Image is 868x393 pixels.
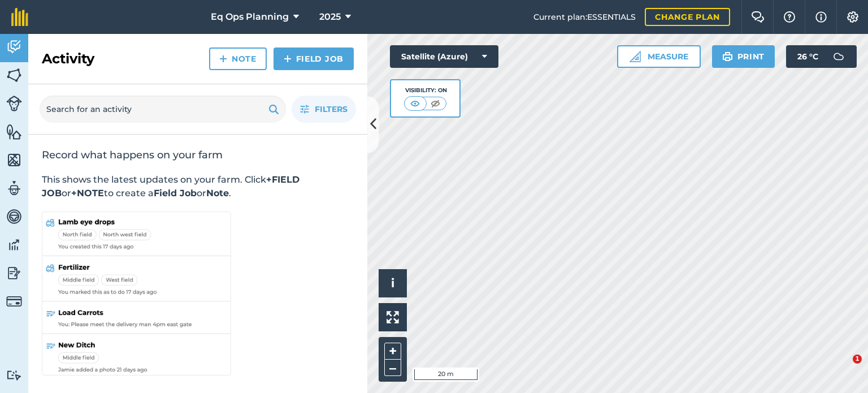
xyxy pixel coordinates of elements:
[387,311,399,323] img: Four arrows, one pointing top left, one top right, one bottom right and the last bottom left
[722,50,733,63] img: svg+xml;base64,PHN2ZyB4bWxucz0iaHR0cDovL3d3dy53My5vcmcvMjAwMC9zdmciIHdpZHRoPSIxOSIgaGVpZ2h0PSIyNC...
[617,45,701,68] button: Measure
[384,343,401,360] button: +
[391,276,394,290] span: i
[42,50,94,68] h2: Activity
[71,188,104,198] strong: +NOTE
[11,8,28,26] img: fieldmargin Logo
[40,96,286,123] input: Search for an activity
[786,45,857,68] button: 26 °C
[6,180,22,197] img: svg+xml;base64,PD94bWwgdmVyc2lvbj0iMS4wIiBlbmNvZGluZz0idXRmLTgiPz4KPCEtLSBHZW5lcmF0b3I6IEFkb2JlIE...
[6,265,22,282] img: svg+xml;base64,PD94bWwgdmVyc2lvbj0iMS4wIiBlbmNvZGluZz0idXRmLTgiPz4KPCEtLSBHZW5lcmF0b3I6IEFkb2JlIE...
[219,52,227,66] img: svg+xml;base64,PHN2ZyB4bWxucz0iaHR0cDovL3d3dy53My5vcmcvMjAwMC9zdmciIHdpZHRoPSIxNCIgaGVpZ2h0PSIyNC...
[783,11,796,23] img: A question mark icon
[630,51,641,62] img: Ruler icon
[533,11,636,23] span: Current plan : ESSENTIALS
[830,355,857,382] iframe: Intercom live chat
[404,86,447,95] div: Visibility: On
[645,8,730,26] a: Change plan
[6,67,22,84] img: svg+xml;base64,PHN2ZyB4bWxucz0iaHR0cDovL3d3dy53My5vcmcvMjAwMC9zdmciIHdpZHRoPSI1NiIgaGVpZ2h0PSI2MC...
[154,188,197,198] strong: Field Job
[274,47,354,70] a: Field Job
[6,208,22,225] img: svg+xml;base64,PD94bWwgdmVyc2lvbj0iMS4wIiBlbmNvZGluZz0idXRmLTgiPz4KPCEtLSBHZW5lcmF0b3I6IEFkb2JlIE...
[6,152,22,169] img: svg+xml;base64,PHN2ZyB4bWxucz0iaHR0cDovL3d3dy53My5vcmcvMjAwMC9zdmciIHdpZHRoPSI1NiIgaGVpZ2h0PSI2MC...
[6,293,22,309] img: svg+xml;base64,PD94bWwgdmVyc2lvbj0iMS4wIiBlbmNvZGluZz0idXRmLTgiPz4KPCEtLSBHZW5lcmF0b3I6IEFkb2JlIE...
[428,98,442,109] img: svg+xml;base64,PHN2ZyB4bWxucz0iaHR0cDovL3d3dy53My5vcmcvMjAwMC9zdmciIHdpZHRoPSI1MCIgaGVpZ2h0PSI0MC...
[408,98,422,109] img: svg+xml;base64,PHN2ZyB4bWxucz0iaHR0cDovL3d3dy53My5vcmcvMjAwMC9zdmciIHdpZHRoPSI1MCIgaGVpZ2h0PSI0MC...
[712,45,775,68] button: Print
[751,11,765,23] img: Two speech bubbles overlapping with the left bubble in the forefront
[6,370,22,381] img: svg+xml;base64,PD94bWwgdmVyc2lvbj0iMS4wIiBlbmNvZGluZz0idXRmLTgiPz4KPCEtLSBHZW5lcmF0b3I6IEFkb2JlIE...
[6,123,22,140] img: svg+xml;base64,PHN2ZyB4bWxucz0iaHR0cDovL3d3dy53My5vcmcvMjAwMC9zdmciIHdpZHRoPSI1NiIgaGVpZ2h0PSI2MC...
[797,45,818,68] span: 26 ° C
[6,96,22,111] img: svg+xml;base64,PD94bWwgdmVyc2lvbj0iMS4wIiBlbmNvZGluZz0idXRmLTgiPz4KPCEtLSBHZW5lcmF0b3I6IEFkb2JlIE...
[6,38,22,55] img: svg+xml;base64,PD94bWwgdmVyc2lvbj0iMS4wIiBlbmNvZGluZz0idXRmLTgiPz4KPCEtLSBHZW5lcmF0b3I6IEFkb2JlIE...
[268,102,279,116] img: svg+xml;base64,PHN2ZyB4bWxucz0iaHR0cDovL3d3dy53My5vcmcvMjAwMC9zdmciIHdpZHRoPSIxOSIgaGVpZ2h0PSIyNC...
[6,236,22,253] img: svg+xml;base64,PD94bWwgdmVyc2lvbj0iMS4wIiBlbmNvZGluZz0idXRmLTgiPz4KPCEtLSBHZW5lcmF0b3I6IEFkb2JlIE...
[284,52,292,66] img: svg+xml;base64,PHN2ZyB4bWxucz0iaHR0cDovL3d3dy53My5vcmcvMjAwMC9zdmciIHdpZHRoPSIxNCIgaGVpZ2h0PSIyNC...
[42,148,354,162] h2: Record what happens on your farm
[846,11,860,23] img: A cog icon
[206,188,229,198] strong: Note
[211,10,289,24] span: Eq Ops Planning
[315,103,348,115] span: Filters
[319,10,341,24] span: 2025
[292,96,356,123] button: Filters
[209,47,267,70] a: Note
[379,269,407,297] button: i
[827,45,850,68] img: svg+xml;base64,PD94bWwgdmVyc2lvbj0iMS4wIiBlbmNvZGluZz0idXRmLTgiPz4KPCEtLSBHZW5lcmF0b3I6IEFkb2JlIE...
[815,10,827,24] img: svg+xml;base64,PHN2ZyB4bWxucz0iaHR0cDovL3d3dy53My5vcmcvMjAwMC9zdmciIHdpZHRoPSIxNyIgaGVpZ2h0PSIxNy...
[42,173,354,200] p: This shows the latest updates on your farm. Click or to create a or .
[390,45,498,68] button: Satellite (Azure)
[384,360,401,376] button: –
[853,355,862,364] span: 1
